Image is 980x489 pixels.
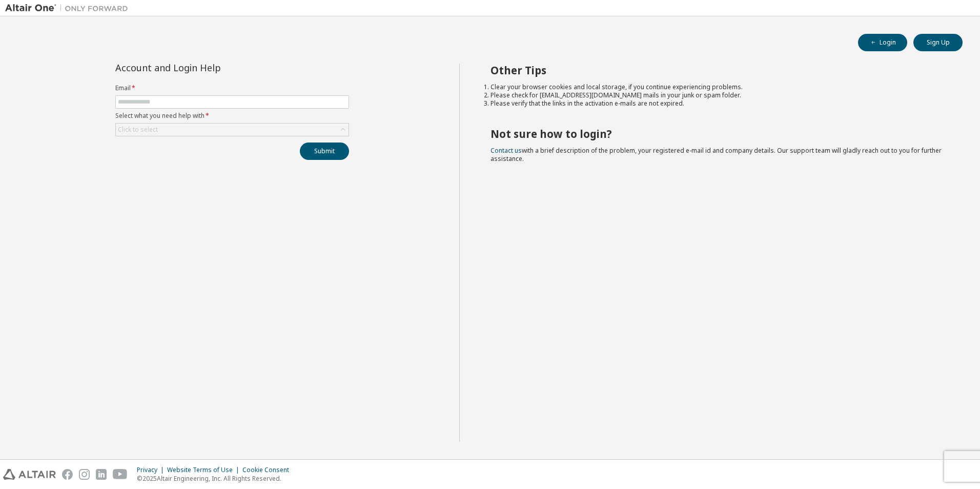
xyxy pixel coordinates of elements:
img: Altair One [5,3,133,13]
button: Sign Up [913,34,963,51]
div: Privacy [137,466,167,474]
div: Cookie Consent [242,466,295,474]
img: altair_logo.svg [3,469,56,480]
a: Contact us [491,146,522,155]
li: Please verify that the links in the activation e-mails are not expired. [491,99,945,108]
label: Select what you need help with [115,112,349,120]
label: Email [115,84,349,92]
div: Website Terms of Use [167,466,242,474]
span: with a brief description of the problem, your registered e-mail id and company details. Our suppo... [491,146,942,163]
button: Login [858,34,907,51]
img: linkedin.svg [96,469,107,480]
div: Click to select [116,124,349,136]
button: Submit [300,142,349,160]
p: © 2025 Altair Engineering, Inc. All Rights Reserved. [137,474,295,483]
img: youtube.svg [113,469,128,480]
img: instagram.svg [79,469,90,480]
h2: Not sure how to login? [491,127,945,140]
img: facebook.svg [62,469,73,480]
h2: Other Tips [491,64,945,77]
div: Account and Login Help [115,64,302,72]
li: Please check for [EMAIL_ADDRESS][DOMAIN_NAME] mails in your junk or spam folder. [491,91,945,99]
li: Clear your browser cookies and local storage, if you continue experiencing problems. [491,83,945,91]
div: Click to select [118,126,158,134]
